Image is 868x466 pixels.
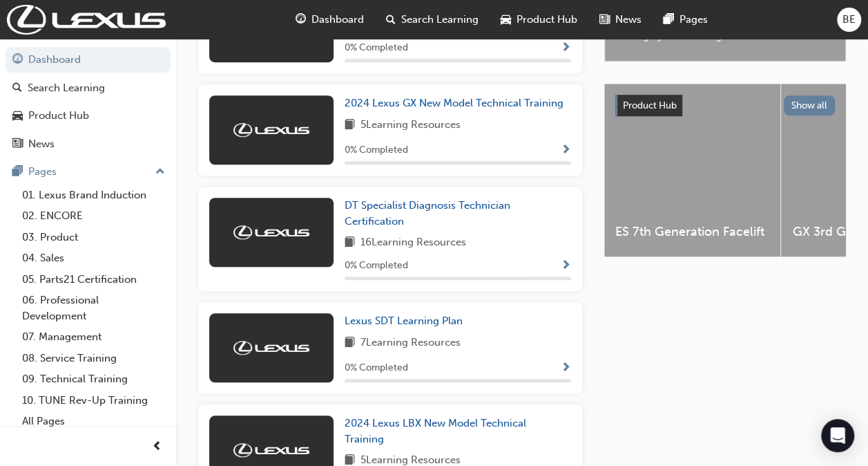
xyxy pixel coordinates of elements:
button: Show Progress [561,360,571,377]
a: 06. Professional Development [17,290,171,326]
a: DT Specialist Diagnosis Technician Certification [345,198,571,229]
a: Search Learning [6,75,171,101]
a: 2024 Lexus LBX New Model Technical Training [345,416,571,447]
a: 2024 Lexus GX New Model Technical Training [345,95,569,111]
span: guage-icon [296,11,306,28]
img: Trak [233,341,309,355]
a: 01. Lexus Brand Induction [17,185,171,206]
div: News [28,136,55,152]
span: Search Learning [401,12,479,28]
span: 16 Learning Resources [360,234,466,252]
button: Show Progress [561,257,571,274]
a: car-iconProduct Hub [490,6,588,34]
a: search-iconSearch Learning [375,6,490,34]
button: Pages [6,159,171,185]
span: Pages [679,12,708,28]
img: Trak [233,123,309,137]
span: BE [842,12,856,28]
span: 2024 Lexus GX New Model Technical Training [345,97,563,109]
a: 07. Management [17,326,171,348]
span: book-icon [345,117,355,134]
img: Trak [7,5,166,35]
img: Trak [233,443,309,457]
span: search-icon [12,82,22,95]
span: 0 % Completed [345,258,408,274]
span: Lexus SDT Learning Plan [345,315,463,327]
span: News [615,12,642,28]
span: 0 % Completed [345,142,408,158]
a: All Pages [17,411,171,432]
a: Product Hub [6,103,171,129]
a: 02. ENCORE [17,205,171,227]
span: 0 % Completed [345,360,408,376]
span: Dashboard [311,12,364,28]
span: DT Specialist Diagnosis Technician Certification [345,199,510,227]
button: Show Progress [561,142,571,159]
a: 09. Technical Training [17,369,171,390]
span: ES 7th Generation Facelift [615,224,769,240]
span: car-icon [12,110,23,122]
a: 05. Parts21 Certification [17,269,171,290]
span: news-icon [12,138,23,151]
a: 08. Service Training [17,348,171,369]
span: pages-icon [12,166,23,178]
a: 10. TUNE Rev-Up Training [17,390,171,411]
span: guage-icon [12,54,23,66]
span: car-icon [501,11,511,28]
a: Product HubShow all [615,95,835,117]
span: news-icon [599,11,610,28]
span: Show Progress [561,145,571,157]
span: pages-icon [664,11,674,28]
span: 5 Learning Resources [360,117,461,134]
div: Pages [28,164,57,180]
button: Show all [784,95,836,115]
span: 7 Learning Resources [360,335,461,352]
span: Show Progress [561,362,571,375]
button: DashboardSearch LearningProduct HubNews [6,44,171,159]
span: book-icon [345,234,355,252]
img: Trak [233,225,309,239]
span: Product Hub [623,100,677,111]
div: Open Intercom Messenger [821,419,854,452]
a: 03. Product [17,227,171,248]
a: guage-iconDashboard [284,6,375,34]
button: BE [837,8,861,32]
span: prev-icon [152,438,162,456]
a: Dashboard [6,47,171,73]
span: 0 % Completed [345,40,408,56]
span: Product Hub [517,12,577,28]
span: 2024 Lexus LBX New Model Technical Training [345,417,526,445]
a: pages-iconPages [653,6,719,34]
div: Product Hub [28,108,89,124]
span: Show Progress [561,260,571,272]
div: Search Learning [28,80,105,96]
a: news-iconNews [588,6,653,34]
span: search-icon [386,11,396,28]
a: ES 7th Generation Facelift [604,84,780,257]
a: 04. Sales [17,248,171,269]
span: book-icon [345,335,355,352]
a: Lexus SDT Learning Plan [345,313,468,329]
a: News [6,131,171,157]
span: up-icon [155,163,165,181]
button: Show Progress [561,39,571,57]
span: Show Progress [561,42,571,55]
